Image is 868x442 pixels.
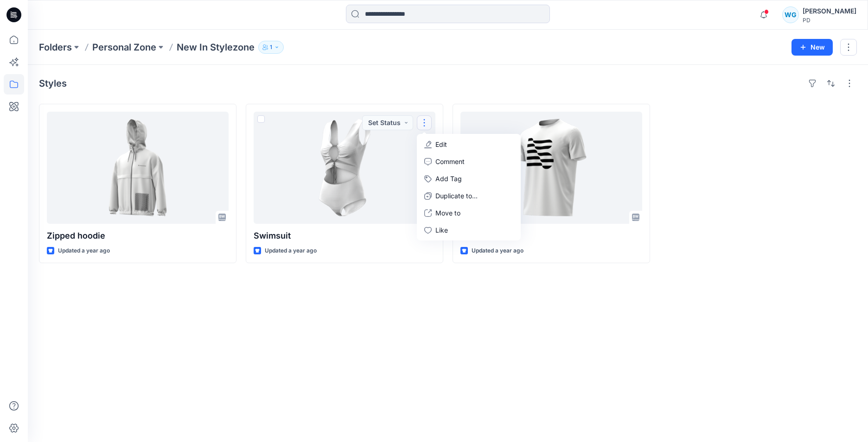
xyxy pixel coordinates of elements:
[791,39,833,56] button: New
[782,6,799,23] div: WG
[803,6,856,17] div: [PERSON_NAME]
[435,208,460,218] p: Move to
[47,229,229,242] p: Zipped hoodie
[460,229,642,242] p: Logo Tee
[39,78,67,89] h4: Styles
[258,41,284,54] button: 1
[419,170,519,187] button: Add Tag
[254,112,435,224] a: Swimsuit
[435,139,447,149] p: Edit
[803,17,856,24] div: PD
[435,191,478,201] p: Duplicate to...
[47,112,229,224] a: Zipped hoodie
[177,41,255,54] p: New In Stylezone
[92,41,156,54] a: Personal Zone
[270,42,272,52] p: 1
[265,246,317,256] p: Updated a year ago
[254,229,435,242] p: Swimsuit
[419,136,519,153] a: Edit
[58,246,110,256] p: Updated a year ago
[435,157,465,166] p: Comment
[472,246,523,256] p: Updated a year ago
[39,41,72,54] a: Folders
[435,225,448,235] p: Like
[460,112,642,224] a: Logo Tee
